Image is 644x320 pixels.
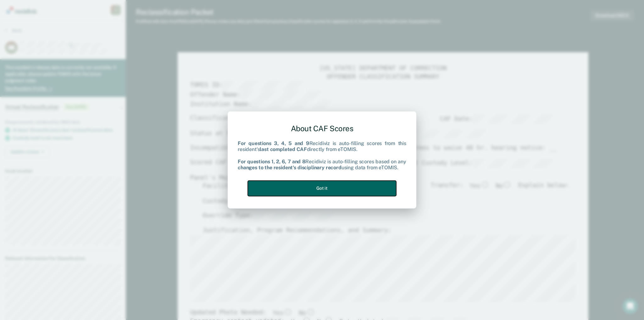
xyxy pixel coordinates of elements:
[248,181,396,196] button: Got it
[238,159,305,165] b: For questions 1, 2, 6, 7 and 8
[238,165,341,171] b: changes to the resident's disciplinary record
[238,119,406,138] div: About CAF Scores
[238,141,309,147] b: For questions 3, 4, 5 and 9
[260,147,307,153] b: last completed CAF
[238,141,406,171] div: Recidiviz is auto-filling scores from this resident's directly from eTOMIS. Recidiviz is auto-fil...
